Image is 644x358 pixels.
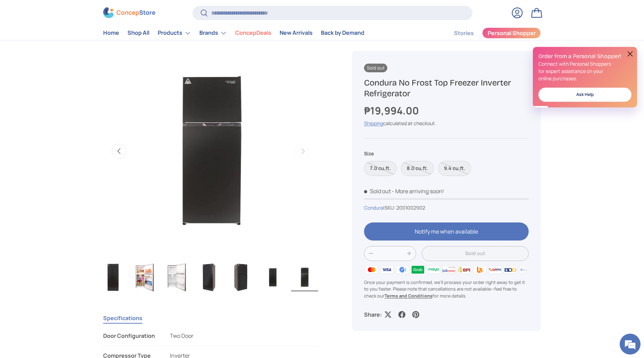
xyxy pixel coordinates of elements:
a: Home [103,26,119,40]
span: Sold out [364,187,391,195]
p: Connect with Personal Shoppers for expert assistance on your online purchases. [538,60,631,82]
a: Personal Shopper [482,27,541,39]
img: condura-no-frost-inverter-top-freezer-refrigerator-open-door-with-sample-contents-full-front-view... [131,263,158,291]
label: Sold out [438,161,471,176]
span: 2001002902 [396,204,425,211]
p: Once your payment is confirmed, we'll process your order right away to get it to you faster. Plea... [364,279,529,299]
a: Shop All [127,26,149,40]
span: Sold out [364,64,387,72]
img: condura-no-frost-inverter-top-freezer-refrigerator-full-view-concepstore [291,263,318,291]
div: Door Configuration [103,332,159,340]
p: Share: [364,310,382,319]
label: Sold out [364,161,397,176]
button: Specifications [103,310,142,326]
nav: Secondary [437,26,541,40]
img: master [364,265,379,275]
img: condura-no-frost-inverter-top-freezer-refrigerator-open-door-full-front-view-concepstore [163,263,190,291]
em: Submit [102,214,126,223]
h1: Condura No Frost Top Freezer Inverter Refrigerator [364,78,529,99]
label: Sold out [401,161,434,176]
img: Condura No Frost Top Freezer Inverter Refrigerator [259,263,286,291]
img: bpi [456,265,472,275]
p: - More arriving soon! [392,187,444,195]
strong: ₱19,994.00 [364,104,421,117]
media-gallery: Gallery Viewer [103,43,319,293]
img: ubp [472,265,487,275]
img: bdo [503,265,518,275]
summary: Products [154,26,195,40]
textarea: Type your message and click 'Submit' [3,190,132,214]
img: gcash [395,265,410,275]
summary: Brands [195,26,231,40]
a: Ask Help [538,88,631,102]
h2: Order from a Personal Shopper! [538,52,631,60]
img: maya [426,265,441,275]
span: Personal Shopper [488,31,536,36]
img: condura-no-frost-inverter-top-freezer-refrigerator-closed-door-full-left-side-view-concepstore [195,263,222,291]
div: Leave a message [36,39,117,48]
a: Stories [454,26,474,40]
a: Terms and Conditions [385,293,432,299]
img: condura-no-frost-inverter-top-freezer-refrigerator-closed-door-full-front-view-concepstore [99,263,126,291]
div: calculated at checkout. [364,120,529,127]
img: billease [441,265,456,275]
legend: Size [364,150,374,157]
a: Back by Demand [321,26,364,40]
img: qrph [487,265,503,275]
button: Sold out [422,246,529,261]
img: ConcepStore [103,8,155,18]
span: | [383,204,425,211]
img: metrobank [518,265,534,275]
nav: Primary [103,26,364,40]
span: Two Door [170,332,193,340]
img: grabpay [410,265,426,275]
a: Shipping [364,120,383,127]
span: SKU: [385,204,395,211]
span: We are offline. Please leave us a message. [15,88,121,158]
a: Condura [364,204,383,211]
img: condura-no-frost-inverter-top-freezer-refrigerator-closed-door-full-right-side-view-concepstore [227,263,254,291]
a: New Arrivals [280,26,313,40]
img: visa [379,265,395,275]
a: ConcepDeals [235,26,271,40]
div: Minimize live chat window [114,3,131,20]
